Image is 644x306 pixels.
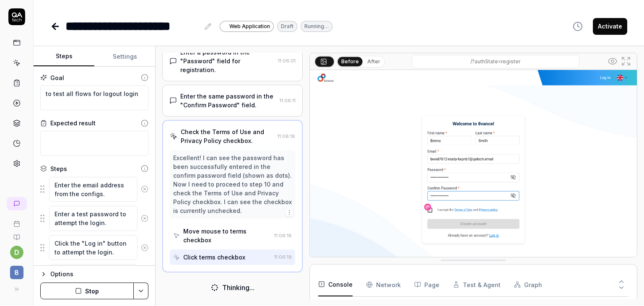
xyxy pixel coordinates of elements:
div: Enter the same password in the "Confirm Password" field. [180,92,276,109]
div: Suggestions [40,264,148,290]
div: Click terms checkbox [183,253,245,262]
button: Options [40,269,148,279]
time: 11:06:01 [278,58,296,64]
button: Remove step [138,239,151,256]
div: Running… [301,21,332,32]
button: Test & Agent [453,273,501,296]
div: Check the Terms of Use and Privacy Policy checkbox. [181,127,274,145]
div: Suggestions [40,205,148,231]
button: Console [318,273,353,296]
div: Suggestions [40,235,148,261]
button: Steps [34,47,94,67]
time: 11:06:11 [280,98,296,104]
time: 11:06:18 [278,133,295,139]
button: Move mouse to terms checkbox11:06:18 [170,223,295,248]
a: Web Application [220,21,274,32]
button: Before [338,57,363,66]
div: Move mouse to terms checkbox [183,227,271,244]
button: Activate [593,18,627,35]
div: Enter a password in the "Password" field for registration. [180,48,275,74]
div: Options [50,269,148,279]
button: d [10,246,23,259]
div: Thinking... [222,283,254,293]
button: Remove step [138,181,151,197]
button: Stop [40,283,134,299]
div: Steps [50,164,67,173]
time: 11:06:18 [274,233,292,239]
button: Click terms checkbox11:06:19 [170,249,295,265]
button: 8 [3,259,30,281]
div: Suggestions [40,176,148,202]
div: Excellent! I can see the password has been successfully entered in the confirm password field (sh... [173,153,292,215]
div: Expected result [50,119,96,127]
div: Draft [277,21,297,32]
button: Remove step [138,210,151,227]
button: Page [414,273,439,296]
time: 11:06:19 [274,254,292,260]
button: Open in full screen [619,54,633,68]
button: Show all interative elements [606,54,619,68]
button: Graph [514,273,542,296]
button: After [364,57,384,66]
button: Settings [94,47,155,67]
span: Web Application [229,23,270,30]
img: Screenshot [310,70,637,274]
div: Goal [50,73,64,82]
a: New conversation [7,197,27,210]
button: View version history [568,18,588,35]
span: 8 [10,266,23,279]
a: Documentation [3,227,30,241]
button: Network [366,273,401,296]
a: Book a call with us [3,214,30,227]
